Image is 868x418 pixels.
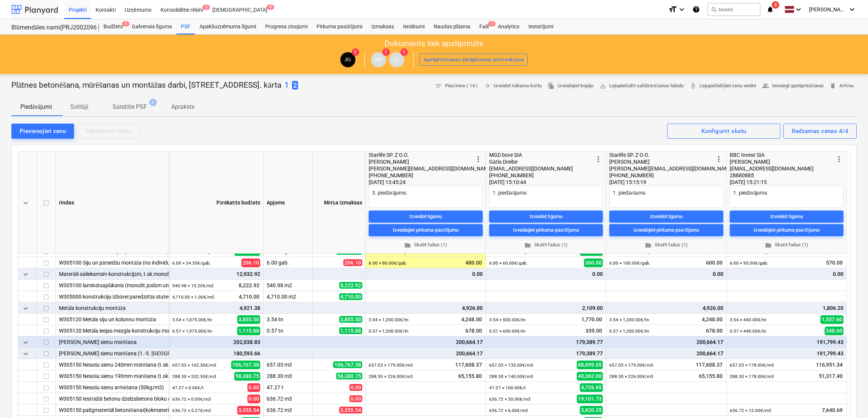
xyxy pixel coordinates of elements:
[369,362,413,368] small: 657.03 × 179.00€ / m3
[489,239,603,251] button: Skatīt failus (1)
[454,361,483,368] span: 117,608.37
[231,361,260,369] span: 106,767.38
[237,406,260,414] span: 3,355.54
[677,5,686,14] i: keyboard_arrow_down
[176,19,195,34] a: PSF
[815,361,843,368] span: 116,951.34
[484,82,491,89] span: arrow_forward
[489,158,594,165] div: Gatis Dreibe
[818,372,843,380] span: 51,317.40
[172,362,216,368] small: 657.03 × 162.50€ / m3
[264,280,313,291] div: 540.98 m2
[489,152,594,158] div: MGD būve SIA
[385,39,483,49] p: Dokuments tiek apstiprināts
[389,52,404,67] div: Lāsma Erharde
[548,82,554,89] span: file_copy
[59,348,166,359] div: Nesošo sienu mūrēšana (1.-5. stāvs)
[609,152,714,158] div: Starlife SP. Z O.O.
[59,370,166,381] div: W305150 Nesošu sienu 190mm mūrēšana (t.sk.bloku pārsedzes, instrumenti 10EUR/m3)
[59,246,166,257] div: W305100 Kolonnu un ieejas pamatu montāža (no individuāli izgatavotiem saliekamā dzelzsbetona elem...
[435,82,478,90] span: Piezīmes ( 14 )
[609,239,723,251] button: Skatīt failus (1)
[369,328,408,334] small: 0.57 × 1,200.00€ / tn
[730,239,843,251] button: Skatīt failus (1)
[99,19,127,34] div: Budžets
[264,359,313,370] div: 657.03 m3
[585,327,603,334] span: 339.00
[21,304,30,313] span: keyboard_arrow_down
[457,248,483,255] span: 13,440.00
[765,242,772,248] span: folder
[577,395,603,403] span: 19,101.73
[264,382,313,393] div: 47.27 t
[825,259,843,266] span: 570.00
[369,260,407,266] small: 6.00 × 80.00€ / gab.
[492,241,600,249] span: Skatīt failus (1)
[367,19,398,34] div: Izmaksas
[172,260,211,266] small: 6.00 × 34.35€ / gab.
[312,19,367,34] a: Pirkuma pasūtījumi
[292,80,298,91] button: 2
[834,155,843,164] span: more_vert
[580,247,603,255] span: 9,240.00
[127,19,176,34] div: Galvenais līgums
[149,99,157,106] span: 2
[59,359,166,370] div: W305150 Nesošu sienu 240mm mūrēšana (t.sk.bloku pārsedzes, instrumenti 10EUR/m3)
[577,372,603,380] span: 40,362.00
[645,242,652,248] span: folder
[513,226,579,235] div: Izveidojiet pirkuma pasūtījumu
[489,179,603,186] div: [DATE] 15:10:44
[581,316,603,323] span: 1,770.00
[394,57,400,62] span: LE
[545,80,596,92] button: Izveidojiet kopiju
[609,336,723,348] div: 200,664.17
[59,393,166,404] div: W305150 Iestrādāt betonu dzelzsbetona bloku dobumos (0,64/0,75)
[237,315,260,324] span: 3,805.50
[369,268,483,280] div: 0.00
[609,362,653,368] small: 657.03 × 179.00€ / m3
[172,283,214,288] small: 540.98 × 15.20€ / m2
[489,317,525,322] small: 3.54 × 500.00€ / tn
[237,327,260,335] span: 1,115.88
[409,212,442,221] div: Izveidot līgumu
[99,19,127,34] a: Budžets2
[369,302,483,314] div: 4,926.00
[339,327,362,334] span: 1,115.88
[172,385,204,390] small: 47.27 × 0.00€ / t
[609,166,734,172] span: [PERSON_NAME][EMAIL_ADDRESS][DOMAIN_NAME]
[172,268,260,280] div: 12,932.92
[375,57,382,62] span: MP
[284,80,289,91] button: 1
[609,249,656,254] small: 168.00 × 100.00€ / gab.
[594,155,603,164] span: more_vert
[489,302,603,314] div: 2,109.00
[398,19,429,34] a: Ienākumi
[609,172,714,179] div: [PHONE_NUMBER]
[489,186,603,207] textarea: 1. piedāvājums
[59,325,166,336] div: W305120 Metāla ieejas mezgla konstrukciju montāža
[238,282,260,289] span: 8,222.92
[489,336,603,348] div: 179,389.77
[172,374,216,379] small: 288.30 × 202.50€ / m3
[489,396,531,402] small: 636.72 × 30.00€ / m3
[429,19,475,34] a: Naudas plūsma
[404,242,411,248] span: folder
[339,407,362,413] span: 3,355.54
[701,316,723,323] span: 4,248.00
[432,80,481,92] button: Piezīmes ( 14 )
[475,19,493,34] div: Faili
[489,408,528,413] small: 636.72 × 6.00€ / m3
[489,224,603,236] button: Izveidojiet pirkuma pasūtījumu
[460,316,483,323] span: 4,248.00
[261,19,312,34] a: Progresa ziņojumi
[59,314,166,325] div: W305120 Metāla siju un kolonnu montāža
[339,293,362,300] span: 4,710.00
[730,408,771,413] small: 636.72 × 12.00€ / m3
[369,186,483,207] textarea: 3. piedāvājums.
[609,374,653,379] small: 288.30 × 226.00€ / m3
[609,328,649,334] small: 0.57 × 1,200.00€ / tn
[633,226,700,235] div: Izveidojiet pirkuma pasūtījumu
[830,382,868,418] iframe: Chat Widget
